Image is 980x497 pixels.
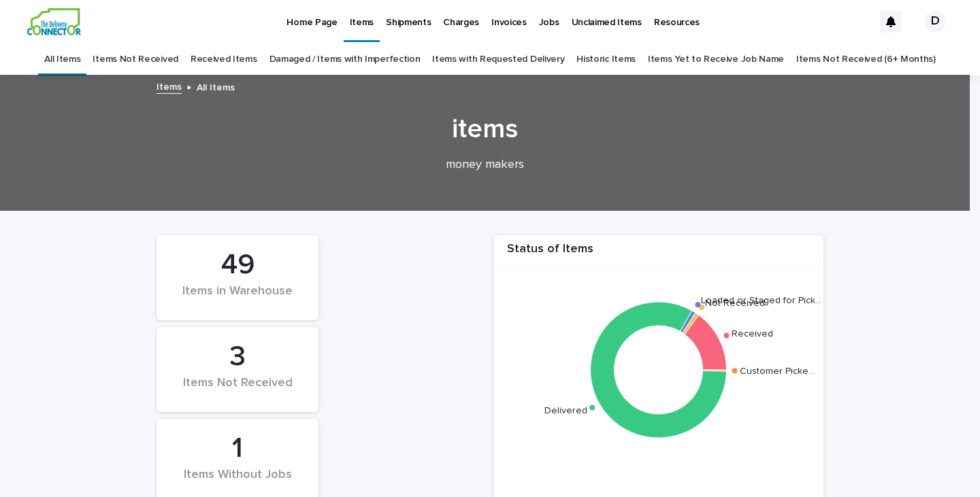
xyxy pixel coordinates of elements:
div: D [924,11,946,33]
p: money makers [213,158,757,173]
a: Received Items [191,44,257,75]
a: Items Not Received (6+ Months) [796,44,936,75]
a: Items Not Received [93,44,178,75]
div: 3 [180,340,295,374]
a: Damaged / Items with Imperfection [269,44,421,75]
div: Items Without Jobs [180,468,295,496]
text: Customer Picke… [740,366,815,376]
a: Items [157,78,182,94]
text: Received [732,328,773,338]
div: 1 [180,432,295,466]
div: Status of Items [493,242,823,264]
text: Not Received [705,298,765,308]
text: Loaded or Staged for Pick… [701,296,821,305]
a: All Items [44,44,80,75]
p: All Items [197,79,235,94]
h1: items [152,113,819,145]
text: Delivered [544,406,587,415]
div: 49 [180,248,295,282]
div: Items Not Received [180,376,295,405]
a: Items Yet to Receive Job Name [648,44,784,75]
div: Items in Warehouse [180,284,295,313]
a: Historic Items [576,44,636,75]
a: Items with Requested Delivery [432,44,564,75]
img: aCWQmA6OSGG0Kwt8cj3c [27,8,81,35]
